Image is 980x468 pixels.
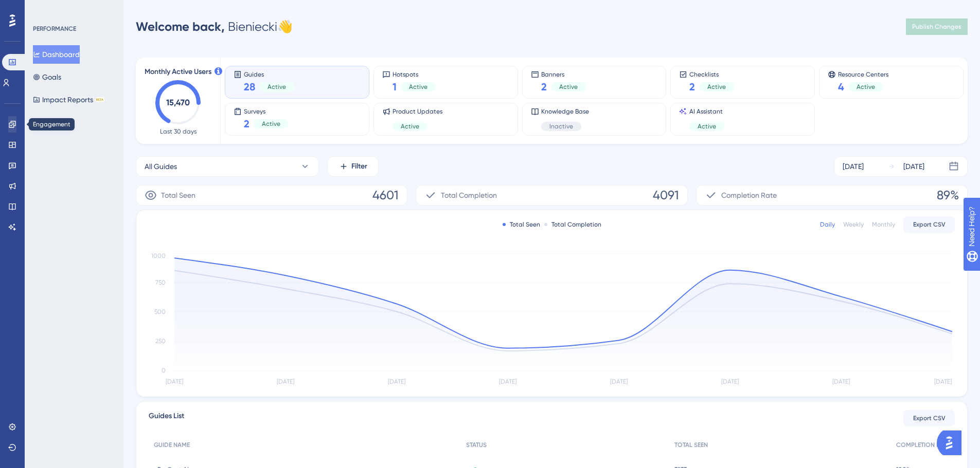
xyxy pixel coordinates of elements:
[912,23,961,31] span: Publish Changes
[937,427,968,458] iframe: UserGuiding AI Assistant Launcher
[136,156,319,177] button: All Guides
[145,160,177,173] span: All Guides
[401,122,419,130] span: Active
[541,80,547,94] span: 2
[843,220,864,229] div: Weekly
[838,80,844,94] span: 4
[707,83,726,91] span: Active
[166,378,183,385] tspan: [DATE]
[277,378,294,385] tspan: [DATE]
[698,122,716,130] span: Active
[610,378,628,385] tspan: [DATE]
[541,107,589,116] span: Knowledge Base
[721,378,739,385] tspan: [DATE]
[161,189,195,201] span: Total Seen
[689,70,734,78] span: Checklists
[327,156,379,177] button: Filter
[913,220,946,229] span: Export CSV
[903,160,924,173] div: [DATE]
[559,83,578,91] span: Active
[160,127,197,136] span: Last 30 days
[388,378,405,385] tspan: [DATE]
[843,160,864,173] div: [DATE]
[689,107,724,116] span: AI Assistant
[95,97,104,102] div: BETA
[155,279,166,286] tspan: 750
[906,18,968,35] button: Publish Changes
[154,308,166,315] tspan: 500
[832,378,850,385] tspan: [DATE]
[166,98,190,107] text: 15,470
[154,441,190,449] span: GUIDE NAME
[145,66,211,78] span: Monthly Active Users
[721,189,777,201] span: Completion Rate
[155,338,166,345] tspan: 250
[33,90,104,109] button: Impact ReportsBETA
[838,70,888,78] span: Resource Centers
[393,107,442,116] span: Product Updates
[653,187,679,203] span: 4091
[913,414,946,422] span: Export CSV
[244,117,250,131] span: 2
[820,220,835,229] div: Daily
[466,441,487,449] span: STATUS
[934,378,952,385] tspan: [DATE]
[244,80,255,94] span: 28
[162,367,166,374] tspan: 0
[136,18,293,35] div: Bieniecki 👋
[244,107,289,115] span: Surveys
[441,189,497,201] span: Total Completion
[33,45,80,64] button: Dashboard
[24,3,64,15] span: Need Help?
[903,410,955,426] button: Export CSV
[151,252,166,259] tspan: 1000
[689,80,695,94] span: 2
[937,187,959,203] span: 89%
[903,216,955,233] button: Export CSV
[549,122,573,130] span: Inactive
[262,120,280,128] span: Active
[674,441,708,449] span: TOTAL SEEN
[503,220,540,229] div: Total Seen
[33,25,76,33] div: PERFORMANCE
[351,160,367,173] span: Filter
[393,80,397,94] span: 1
[136,19,225,34] span: Welcome back,
[33,68,61,86] button: Goals
[409,83,427,91] span: Active
[372,187,399,203] span: 4601
[149,410,184,426] span: Guides List
[872,220,895,229] div: Monthly
[393,70,436,78] span: Hotspots
[857,83,875,91] span: Active
[896,441,950,449] span: COMPLETION RATE
[268,83,286,91] span: Active
[544,220,601,229] div: Total Completion
[244,70,294,78] span: Guides
[499,378,516,385] tspan: [DATE]
[541,70,586,78] span: Banners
